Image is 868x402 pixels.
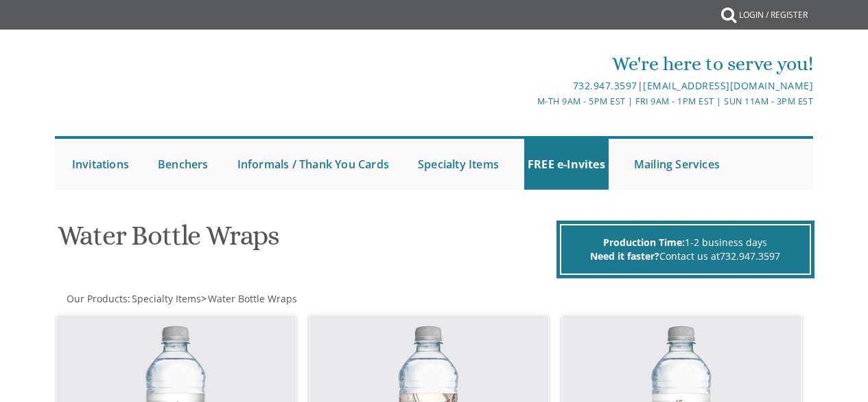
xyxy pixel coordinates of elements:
h1: Water Bottle Wraps [58,221,553,261]
span: Water Bottle Wraps [208,292,297,305]
a: FREE e-Invites [524,139,609,190]
span: Specialty Items [132,292,201,305]
div: : [55,292,434,306]
a: Mailing Services [631,139,723,190]
a: 732.947.3597 [573,79,637,92]
a: Informals / Thank You Cards [234,139,392,190]
a: Our Products [65,292,128,305]
span: Need it faster? [590,249,659,263]
a: Invitations [69,139,132,190]
a: 732.947.3597 [720,249,780,263]
a: Benchers [154,139,212,190]
div: We're here to serve you! [308,50,813,78]
span: Production Time: [603,236,685,249]
div: 1-2 business days Contact us at [560,224,811,275]
a: Specialty Items [414,139,502,190]
a: Water Bottle Wraps [207,292,297,305]
div: | [308,78,813,94]
a: [EMAIL_ADDRESS][DOMAIN_NAME] [643,79,813,92]
span: > [201,292,297,305]
div: M-Th 9am - 5pm EST | Fri 9am - 1pm EST | Sun 11am - 3pm EST [308,94,813,109]
a: Specialty Items [130,292,201,305]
